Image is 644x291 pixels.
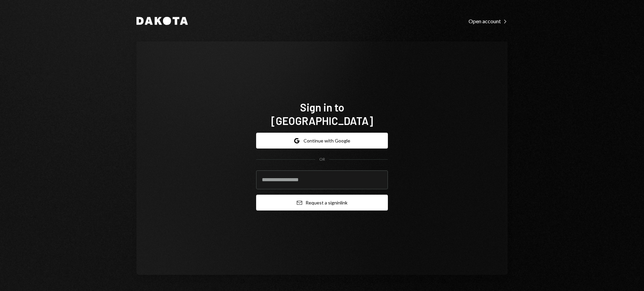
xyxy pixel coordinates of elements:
div: Open account [469,18,508,25]
button: Request a signinlink [256,195,388,211]
button: Continue with Google [256,133,388,149]
a: Open account [469,17,508,25]
h1: Sign in to [GEOGRAPHIC_DATA] [256,100,388,127]
div: OR [319,157,325,162]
